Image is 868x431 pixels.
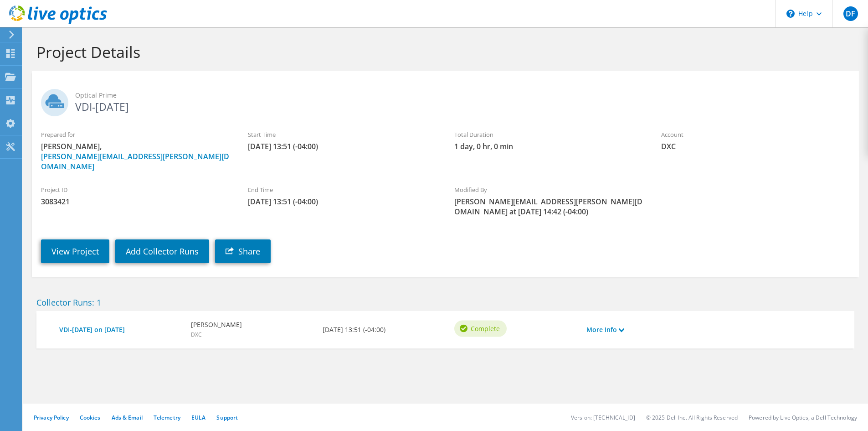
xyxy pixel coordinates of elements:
[154,414,180,421] a: Telemetry
[191,320,242,330] b: [PERSON_NAME]
[41,197,230,207] span: 3083421
[191,414,205,421] a: EULA
[191,331,202,338] span: DXC
[323,325,385,335] b: [DATE] 13:51 (-04:00)
[41,89,850,112] h2: VDI-[DATE]
[41,141,230,171] span: [PERSON_NAME],
[36,42,850,62] h1: Project Details
[41,151,229,171] a: [PERSON_NAME][EMAIL_ADDRESS][PERSON_NAME][DOMAIN_NAME]
[75,90,850,100] span: Optical Prime
[41,185,230,194] label: Project ID
[646,414,738,421] li: © 2025 Dell Inc. All Rights Reserved
[216,414,238,421] a: Support
[571,414,635,421] li: Version: [TECHNICAL_ID]
[115,239,209,263] a: Add Collector Runs
[471,323,500,333] span: Complete
[41,130,230,139] label: Prepared for
[248,197,437,207] span: [DATE] 13:51 (-04:00)
[59,325,182,335] a: VDI-[DATE] on [DATE]
[112,414,143,421] a: Ads & Email
[41,239,109,263] a: View Project
[661,141,850,151] span: DXC
[248,185,437,194] label: End Time
[80,414,101,421] a: Cookies
[843,6,858,21] span: DF
[215,239,271,263] a: Share
[454,130,643,139] label: Total Duration
[586,325,624,335] a: More Info
[248,130,437,139] label: Start Time
[661,130,850,139] label: Account
[36,297,854,307] h2: Collector Runs: 1
[248,141,437,151] span: [DATE] 13:51 (-04:00)
[454,197,643,217] span: [PERSON_NAME][EMAIL_ADDRESS][PERSON_NAME][DOMAIN_NAME] at [DATE] 14:42 (-04:00)
[786,10,795,18] svg: \n
[34,414,69,421] a: Privacy Policy
[454,185,643,194] label: Modified By
[454,141,643,151] span: 1 day, 0 hr, 0 min
[749,414,857,421] li: Powered by Live Optics, a Dell Technology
